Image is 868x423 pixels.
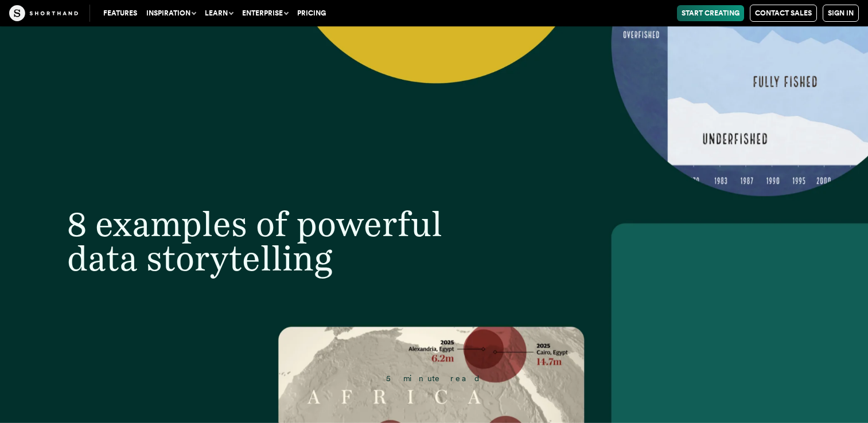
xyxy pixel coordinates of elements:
button: Learn [200,5,238,21]
img: The Craft [9,5,78,21]
a: Contact Sales [750,5,817,22]
button: Inspiration [142,5,200,21]
a: Sign in [823,5,859,22]
a: Start Creating [677,5,744,21]
button: Enterprise [238,5,293,21]
span: 5 minute read [386,374,481,383]
a: Pricing [293,5,330,21]
a: Features [99,5,142,21]
span: 8 examples of powerful data storytelling [67,203,442,279]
